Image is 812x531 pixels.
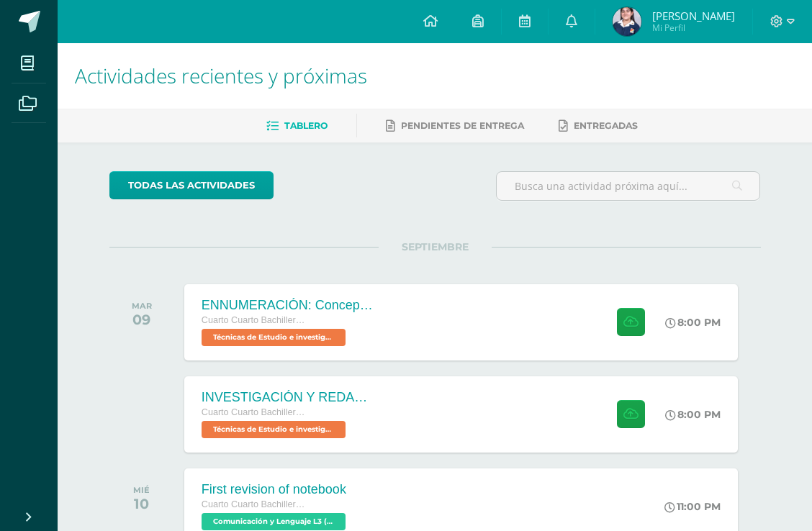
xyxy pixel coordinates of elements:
div: 10 [133,495,150,512]
div: MAR [132,301,152,311]
div: First revision of notebook [202,482,349,497]
span: Entregadas [574,120,638,131]
span: Tablero [284,120,328,131]
div: ENNUMERACIÓN: Conceptos utilizados en el [PERSON_NAME]. [202,298,374,313]
span: Cuarto Cuarto Bachillerato en Ciencias y Letras con Orientación en Computación [202,499,310,509]
div: INVESTIGACIÓN Y REDACCIÓN: Respuesta a preguntas. [202,390,374,405]
img: 4b1dc149380fb1920df637ae2a08d31d.png [613,7,641,36]
div: 11:00 PM [664,500,721,513]
span: Cuarto Cuarto Bachillerato en Ciencias y Letras con Orientación en Computación [202,315,310,325]
span: Comunicación y Lenguaje L3 (Inglés Técnico) 4 'A' [202,513,346,530]
div: MIÉ [133,485,150,495]
span: Técnicas de Estudio e investigación 'A' [202,421,346,438]
span: Actividades recientes y próximas [75,62,367,89]
span: SEPTIEMBRE [379,240,492,253]
a: Pendientes de entrega [386,114,524,137]
div: 09 [132,311,152,328]
span: Pendientes de entrega [401,120,524,131]
span: [PERSON_NAME] [652,9,735,23]
a: Tablero [266,114,328,137]
a: todas las Actividades [109,171,274,199]
a: Entregadas [559,114,638,137]
span: Mi Perfil [652,22,735,34]
div: 8:00 PM [665,408,721,421]
span: Cuarto Cuarto Bachillerato en Ciencias y Letras con Orientación en Computación [202,407,310,417]
div: 8:00 PM [665,316,721,329]
span: Técnicas de Estudio e investigación 'A' [202,329,346,346]
input: Busca una actividad próxima aquí... [497,172,760,200]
